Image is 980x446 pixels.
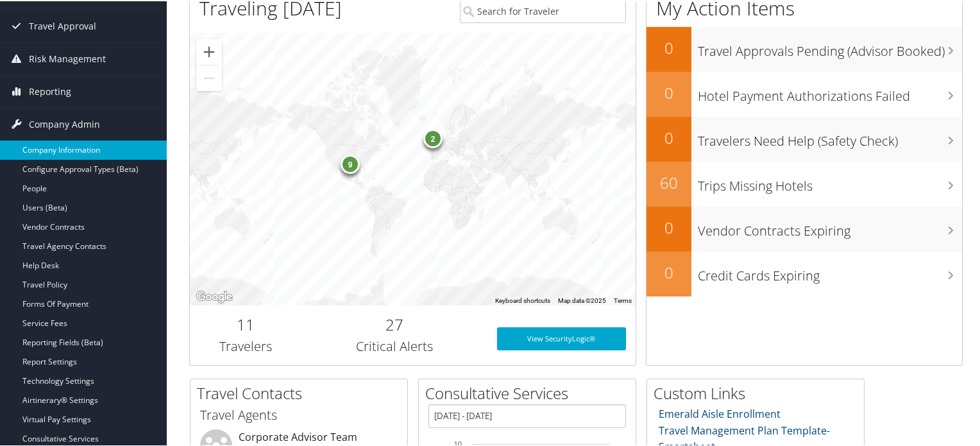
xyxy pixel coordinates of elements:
[698,124,962,149] h3: Travelers Need Help (Safety Check)
[558,296,606,303] span: Map data ©2025
[196,64,222,90] button: Zoom out
[311,336,478,354] h3: Critical Alerts
[495,295,550,304] button: Keyboard shortcuts
[29,74,71,107] span: Reporting
[193,287,235,304] a: Open this area in Google Maps (opens a new window)
[646,116,962,160] a: 0Travelers Need Help (Safety Check)
[646,36,691,58] h2: 0
[425,381,636,403] h2: Consultative Services
[646,160,962,205] a: 60Trips Missing Hotels
[659,406,781,420] a: Emerald Aisle Enrollment
[423,127,443,146] div: 2
[646,26,962,71] a: 0Travel Approvals Pending (Advisor Booked)
[698,214,962,239] h3: Vendor Contracts Expiring
[193,287,235,304] img: Google
[646,81,691,103] h2: 0
[29,107,100,139] span: Company Admin
[197,381,407,403] h2: Travel Contacts
[646,171,691,193] h2: 60
[698,35,962,59] h3: Travel Approvals Pending (Advisor Booked)
[614,296,632,303] a: Terms (opens in new tab)
[698,169,962,194] h3: Trips Missing Hotels
[646,205,962,250] a: 0Vendor Contracts Expiring
[199,336,292,354] h3: Travelers
[497,326,627,349] a: View SecurityLogic®
[29,9,96,41] span: Travel Approval
[199,313,292,334] h2: 11
[196,38,222,64] button: Zoom in
[654,381,864,403] h2: Custom Links
[646,250,962,295] a: 0Credit Cards Expiring
[698,259,962,284] h3: Credit Cards Expiring
[698,80,962,104] h3: Hotel Payment Authorizations Failed
[29,42,106,74] span: Risk Management
[646,71,962,116] a: 0Hotel Payment Authorizations Failed
[646,126,691,148] h2: 0
[646,261,691,282] h2: 0
[200,405,398,423] h3: Travel Agents
[341,153,360,173] div: 9
[311,313,478,334] h2: 27
[646,216,691,237] h2: 0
